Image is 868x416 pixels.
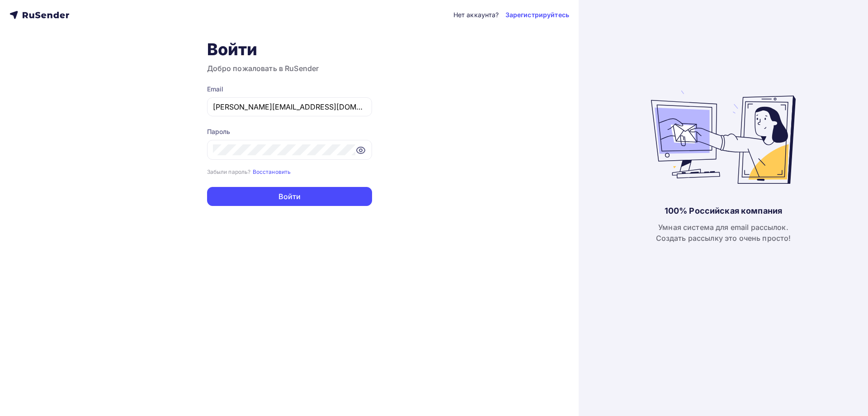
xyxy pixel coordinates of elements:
button: Войти [207,187,372,206]
h1: Войти [207,39,372,59]
div: Пароль [207,127,372,136]
div: Умная система для email рассылок. Создать рассылку это очень просто! [656,222,791,244]
small: Забыли пароль? [207,168,251,175]
a: Зарегистрируйтесь [505,10,569,19]
h3: Добро пожаловать в RuSender [207,63,372,74]
div: Нет аккаунта? [453,10,499,19]
input: Укажите свой email [213,101,366,112]
div: Email [207,85,372,94]
div: 100% Российская компания [665,206,782,216]
small: Восстановить [253,168,291,175]
a: Восстановить [253,167,291,175]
